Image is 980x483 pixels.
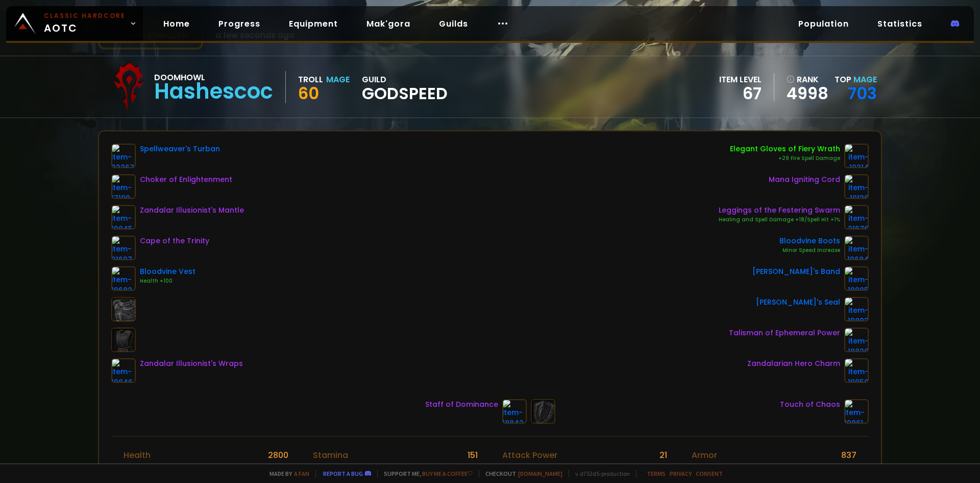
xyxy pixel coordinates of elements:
div: Leggings of the Festering Swarm [719,205,840,216]
a: Mak'gora [358,13,419,34]
div: [PERSON_NAME]'s Seal [756,297,840,308]
div: Touch of Chaos [780,399,840,410]
img: item-19905 [844,266,869,291]
div: Doomhowl [154,71,273,84]
img: item-22267 [111,144,136,168]
div: Staff of Dominance [425,399,498,410]
span: godspeed [362,86,448,101]
div: Choker of Enlightenment [140,174,232,185]
a: Terms [647,470,666,477]
span: Mage [853,74,877,85]
img: item-19861 [844,399,869,424]
a: Consent [696,470,723,477]
img: item-19845 [111,205,136,229]
div: Mage [326,73,350,86]
div: Stamina [313,449,348,462]
a: [DOMAIN_NAME] [518,470,562,477]
img: item-19136 [844,174,869,199]
div: Bloodvine Vest [140,266,195,277]
div: 0 % [655,462,667,474]
a: Statistics [869,13,930,34]
img: item-17109 [111,174,136,199]
img: item-18820 [844,328,869,352]
a: Home [155,13,198,34]
div: 837 [841,449,856,462]
div: Troll [298,73,323,86]
div: 5613 [271,462,288,474]
img: item-10214 [844,144,869,168]
span: Checkout [479,470,562,477]
span: v. d752d5 - production [569,470,630,477]
img: item-19846 [111,358,136,383]
div: Cape of the Trinity [140,236,209,246]
span: AOTC [44,11,126,36]
img: item-21697 [111,236,136,260]
div: Elegant Gloves of Fiery Wrath [730,144,840,154]
a: Population [790,13,857,34]
span: Support me, [377,470,473,477]
img: item-19893 [844,297,869,321]
div: Mana [124,462,147,474]
div: 312 [465,462,478,474]
div: guild [362,73,448,101]
a: a fan [294,470,309,477]
div: Top [835,73,877,86]
div: Attack Power [502,449,557,462]
div: Zandalar Illusionist's Mantle [140,205,244,216]
img: item-19950 [844,358,869,383]
div: Mana Igniting Cord [769,174,840,185]
a: Classic HardcoreAOTC [6,6,143,41]
div: Health +100 [140,277,195,285]
div: 21 [659,449,667,462]
div: Healing and Spell Damage +18/Spell Hit +1% [719,216,840,224]
div: +29 Fire Spell Damage [730,154,840,163]
div: 67 [719,86,762,101]
div: 5 % [844,462,856,474]
div: Intellect [313,462,347,474]
div: Zandalar Illusionist's Wraps [140,358,243,369]
a: Report a bug [323,470,363,477]
span: 60 [298,82,319,105]
img: item-21676 [844,205,869,229]
a: Equipment [281,13,346,34]
a: Privacy [670,470,692,477]
div: Health [124,449,151,462]
div: [PERSON_NAME]'s Band [752,266,840,277]
a: Progress [210,13,268,34]
div: Armor [692,449,717,462]
a: 703 [848,82,877,105]
div: item level [719,73,762,86]
div: rank [787,73,828,86]
a: Guilds [431,13,476,34]
div: Talisman of Ephemeral Power [729,328,840,338]
div: Dodge [692,462,719,474]
a: Buy me a coffee [422,470,473,477]
a: 4998 [787,86,828,101]
div: Minor Speed Increase [779,246,840,255]
div: 151 [468,449,478,462]
span: Made by [263,470,309,477]
div: Bloodvine Boots [779,236,840,246]
div: Melee critic [502,462,550,474]
div: Spellweaver's Turban [140,144,220,154]
div: Zandalarian Hero Charm [747,358,840,369]
div: Hashescoc [154,84,273,99]
img: item-19682 [111,266,136,291]
div: 2800 [268,449,288,462]
small: Classic Hardcore [44,11,126,20]
img: item-19684 [844,236,869,260]
img: item-18842 [502,399,527,424]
